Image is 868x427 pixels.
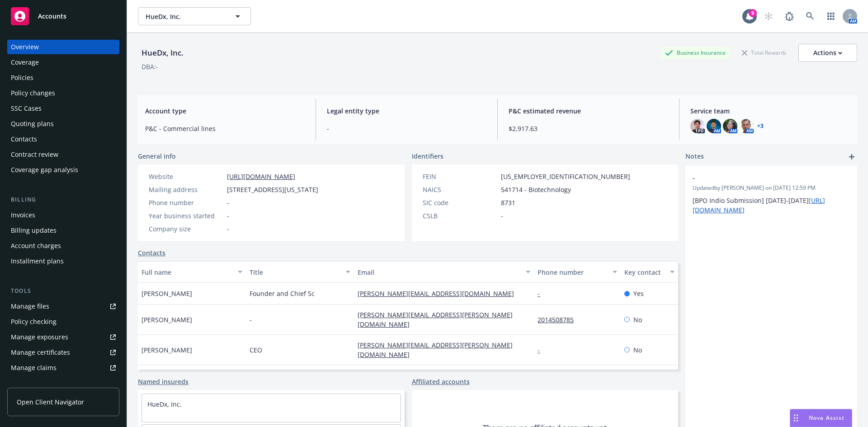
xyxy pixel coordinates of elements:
[138,151,176,161] span: General info
[423,172,497,181] div: FEIN
[423,211,497,221] div: CSLB
[11,254,64,268] div: Installment plans
[723,119,737,133] img: photo
[624,267,665,277] div: Key contact
[138,248,165,258] a: Contacts
[790,409,802,427] div: Drag to move
[7,117,119,131] a: Quoting plans
[138,47,187,59] div: HueDx, Inc.
[633,289,644,298] span: Yes
[358,341,513,359] a: [PERSON_NAME][EMAIL_ADDRESS][PERSON_NAME][DOMAIN_NAME]
[227,211,229,221] span: -
[7,40,119,54] a: Overview
[11,163,78,177] div: Coverage gap analysis
[621,261,678,283] button: Key contact
[693,173,826,183] span: -
[7,314,119,329] a: Policy checking
[7,286,119,296] div: Tools
[11,132,37,146] div: Contacts
[538,346,547,354] a: -
[11,361,57,375] div: Manage claims
[327,124,486,133] span: -
[7,361,119,375] a: Manage claims
[11,376,53,390] div: Manage BORs
[501,185,571,194] span: 541714 - Biotechnology
[227,172,295,181] a: [URL][DOMAIN_NAME]
[7,55,119,70] a: Coverage
[11,55,39,70] div: Coverage
[538,267,607,277] div: Phone number
[423,198,497,207] div: SIC code
[7,195,119,204] div: Billing
[538,315,581,324] a: 2014508785
[501,172,630,181] span: [US_EMPLOYER_IDENTIFICATION_NUMBER]
[138,377,189,386] a: Named insureds
[147,400,182,408] a: HueDx, Inc.
[227,198,229,207] span: -
[358,289,521,298] a: [PERSON_NAME][EMAIL_ADDRESS][DOMAIN_NAME]
[690,119,705,133] img: photo
[138,261,246,283] button: Full name
[7,208,119,222] a: Invoices
[142,345,192,355] span: [PERSON_NAME]
[358,267,520,277] div: Email
[250,289,315,298] span: Founder and Chief Sc
[142,62,158,71] div: DBA: -
[250,345,262,355] span: CEO
[7,163,119,177] a: Coverage gap analysis
[660,47,730,58] div: Business Insurance
[749,9,757,17] div: 9
[149,224,223,234] div: Company size
[7,4,119,29] a: Accounts
[354,261,534,283] button: Email
[149,211,223,221] div: Year business started
[7,345,119,360] a: Manage certificates
[11,239,61,253] div: Account charges
[809,414,844,422] span: Nova Assist
[538,289,547,298] a: -
[142,267,232,277] div: Full name
[11,86,55,100] div: Policy changes
[146,12,224,21] span: HueDx, Inc.
[149,185,223,194] div: Mailing address
[693,184,850,192] span: Updated by [PERSON_NAME] on [DATE] 12:59 PM
[11,208,35,222] div: Invoices
[7,254,119,268] a: Installment plans
[7,330,119,344] a: Manage exposures
[149,172,223,181] div: Website
[534,261,620,283] button: Phone number
[790,409,852,427] button: Nova Assist
[7,376,119,390] a: Manage BORs
[145,106,305,116] span: Account type
[798,44,857,62] button: Actions
[846,151,857,162] a: add
[739,119,754,133] img: photo
[7,299,119,314] a: Manage files
[801,7,819,25] a: Search
[11,299,49,314] div: Manage files
[7,132,119,146] a: Contacts
[633,315,642,324] span: No
[11,70,33,85] div: Policies
[7,147,119,162] a: Contract review
[358,310,513,328] a: [PERSON_NAME][EMAIL_ADDRESS][PERSON_NAME][DOMAIN_NAME]
[412,377,470,386] a: Affiliated accounts
[501,211,503,221] span: -
[509,124,668,133] span: $2,917.63
[142,289,192,298] span: [PERSON_NAME]
[227,224,229,234] span: -
[7,86,119,100] a: Policy changes
[11,147,58,162] div: Contract review
[423,185,497,194] div: NAICS
[11,117,54,131] div: Quoting plans
[690,106,850,116] span: Service team
[142,315,192,324] span: [PERSON_NAME]
[250,267,340,277] div: Title
[759,7,778,25] a: Start snowing
[11,40,39,54] div: Overview
[11,223,57,238] div: Billing updates
[685,166,857,222] div: -Updatedby [PERSON_NAME] on [DATE] 12:59 PM[BPO Indio Submission] [DATE]-[DATE][URL][DOMAIN_NAME]
[7,70,119,85] a: Policies
[11,330,68,344] div: Manage exposures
